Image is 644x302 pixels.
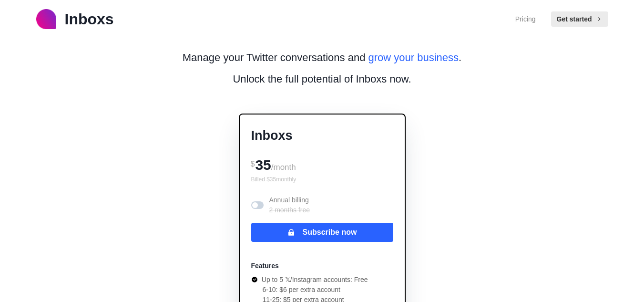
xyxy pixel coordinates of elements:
[251,175,393,184] p: Billed $ 35 monthly
[251,223,393,242] button: Subscribe now
[551,11,608,27] button: Get started
[36,9,56,29] img: logo
[368,52,459,63] span: grow your business
[251,261,279,271] p: Features
[36,8,114,31] a: logoInboxs
[269,195,310,215] p: Annual billing
[251,126,393,146] p: Inboxs
[233,71,411,87] p: Unlock the full potential of Inboxs now.
[251,160,255,168] span: $
[65,8,114,31] p: Inboxs
[271,163,296,172] span: /month
[515,14,536,24] a: Pricing
[269,205,310,215] p: 2 months free
[183,50,461,65] p: Manage your Twitter conversations and .
[262,275,368,285] p: Up to 5 𝕏/Instagram accounts: Free
[251,153,393,175] div: 35
[263,285,368,295] li: 6-10: $6 per extra account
